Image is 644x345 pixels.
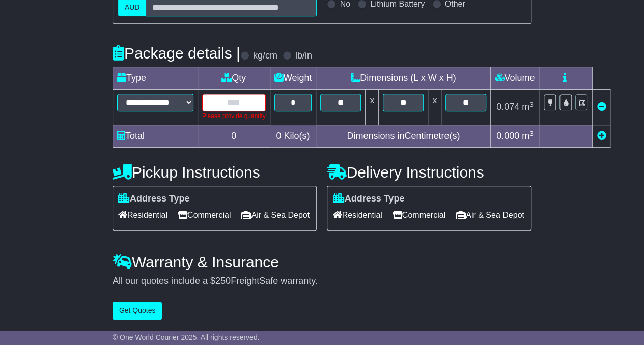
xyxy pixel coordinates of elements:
td: Weight [270,67,316,90]
sup: 3 [529,130,534,137]
td: Kilo(s) [270,125,316,148]
span: 0.074 [496,102,519,112]
span: Air & Sea Depot [456,207,524,223]
div: All our quotes include a $ FreightSafe warranty. [113,276,531,287]
a: Add new item [597,131,606,141]
span: m [522,102,534,112]
span: 0 [276,131,281,141]
span: Residential [118,207,167,223]
span: © One World Courier 2025. All rights reserved. [113,333,260,341]
h4: Pickup Instructions [113,164,317,181]
td: Volume [491,67,539,90]
td: Total [113,125,198,148]
td: Dimensions in Centimetre(s) [316,125,491,148]
span: Residential [332,207,382,223]
td: x [428,90,441,125]
label: Address Type [332,193,404,205]
h4: Delivery Instructions [327,164,531,181]
button: Get Quotes [113,302,162,320]
sup: 3 [529,101,534,108]
span: Air & Sea Depot [241,207,310,223]
label: kg/cm [253,50,277,62]
span: 250 [215,276,231,286]
span: m [522,131,534,141]
span: Commercial [393,207,445,223]
td: Dimensions (L x W x H) [316,67,491,90]
div: Please provide quantity [202,111,266,121]
td: x [366,90,379,125]
td: Type [113,67,198,90]
label: Address Type [118,193,190,205]
label: lb/in [295,50,312,62]
a: Remove this item [597,102,606,112]
h4: Warranty & Insurance [113,253,531,270]
h4: Package details | [113,45,240,62]
td: Qty [198,67,270,90]
span: Commercial [178,207,231,223]
span: 0.000 [496,131,519,141]
td: 0 [198,125,270,148]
